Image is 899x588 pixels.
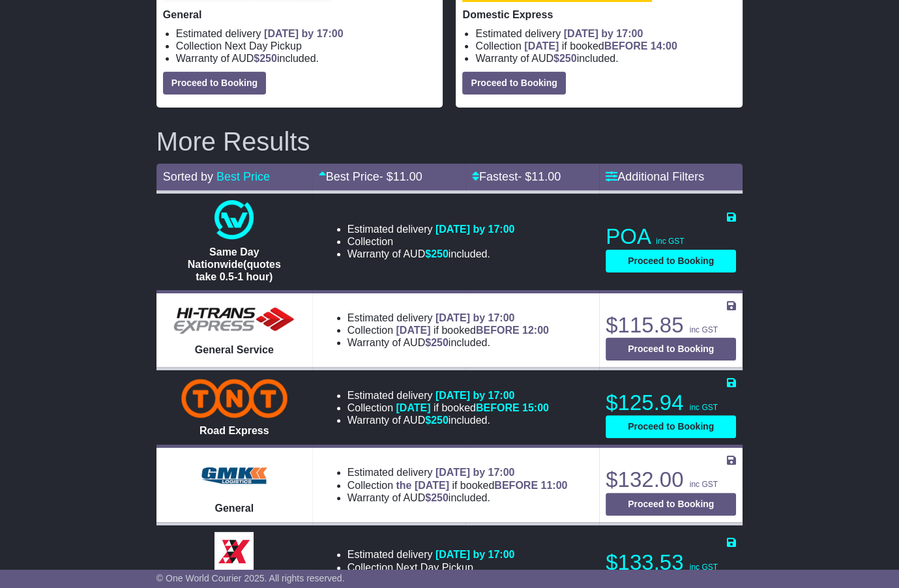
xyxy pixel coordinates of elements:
[524,40,677,51] span: if booked
[181,379,287,418] img: TNT Domestic: Road Express
[188,246,281,282] span: Same Day Nationwide(quotes take 0.5-1 hour)
[690,480,718,489] span: inc GST
[606,467,736,493] p: $132.00
[475,27,736,40] li: Estimated delivery
[606,170,704,183] a: Additional Filters
[396,480,567,491] span: if booked
[425,415,449,426] span: $
[431,248,449,259] span: 250
[690,403,718,412] span: inc GST
[347,402,549,414] li: Collection
[604,40,648,51] span: BEFORE
[347,492,568,504] li: Warranty of AUD included.
[540,480,567,491] span: 11:00
[656,237,684,246] span: inc GST
[396,402,430,413] span: [DATE]
[347,414,549,426] li: Warranty of AUD included.
[559,53,577,64] span: 250
[435,390,515,401] span: [DATE] by 17:00
[347,312,549,324] li: Estimated delivery
[214,532,254,571] img: Border Express: Express Bulk Service
[435,549,515,560] span: [DATE] by 17:00
[347,223,515,235] li: Estimated delivery
[396,325,430,336] span: [DATE]
[651,40,677,51] span: 14:00
[431,337,449,348] span: 250
[379,170,422,183] span: - $
[396,562,473,573] span: Next Day Pickup
[214,503,254,514] span: General
[522,325,549,336] span: 12:00
[690,563,718,572] span: inc GST
[347,235,515,248] li: Collection
[494,480,538,491] span: BEFORE
[435,312,515,323] span: [DATE] by 17:00
[472,170,561,183] a: Fastest- $11.00
[606,390,736,416] p: $125.94
[475,40,736,52] li: Collection
[462,8,736,21] p: Domestic Express
[347,466,568,478] li: Estimated delivery
[606,224,736,250] p: POA
[347,336,549,349] li: Warranty of AUD included.
[396,402,548,413] span: if booked
[156,573,345,583] span: © One World Courier 2025. All rights reserved.
[195,344,274,355] span: General Service
[606,493,736,516] button: Proceed to Booking
[396,480,449,491] span: the [DATE]
[690,325,718,334] span: inc GST
[462,72,565,95] button: Proceed to Booking
[259,53,277,64] span: 250
[393,170,422,183] span: 11.00
[435,467,515,478] span: [DATE] by 17:00
[156,127,743,156] h2: More Results
[396,325,548,336] span: if booked
[319,170,422,183] a: Best Price- $11.00
[347,248,515,260] li: Warranty of AUD included.
[176,27,437,40] li: Estimated delivery
[264,28,344,39] span: [DATE] by 17:00
[431,492,449,503] span: 250
[176,40,437,52] li: Collection
[425,248,449,259] span: $
[606,550,736,576] p: $133.53
[163,170,213,183] span: Sorted by
[522,402,549,413] span: 15:00
[564,28,643,39] span: [DATE] by 17:00
[214,200,254,239] img: One World Courier: Same Day Nationwide(quotes take 0.5-1 hour)
[435,224,515,235] span: [DATE] by 17:00
[347,548,515,561] li: Estimated delivery
[347,389,549,402] li: Estimated delivery
[476,325,520,336] span: BEFORE
[347,324,549,336] li: Collection
[606,338,736,360] button: Proceed to Booking
[606,415,736,438] button: Proceed to Booking
[531,170,561,183] span: 11.00
[199,425,269,436] span: Road Express
[195,456,273,495] img: GMK Logistics: General
[524,40,559,51] span: [DATE]
[606,312,736,338] p: $115.85
[347,479,568,492] li: Collection
[163,72,266,95] button: Proceed to Booking
[176,52,437,65] li: Warranty of AUD included.
[169,304,299,337] img: HiTrans: General Service
[347,561,515,574] li: Collection
[476,402,520,413] span: BEFORE
[163,8,437,21] p: General
[254,53,277,64] span: $
[475,52,736,65] li: Warranty of AUD included.
[425,492,449,503] span: $
[431,415,449,426] span: 250
[606,250,736,272] button: Proceed to Booking
[216,170,270,183] a: Best Price
[225,40,302,51] span: Next Day Pickup
[553,53,577,64] span: $
[425,337,449,348] span: $
[518,170,561,183] span: - $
